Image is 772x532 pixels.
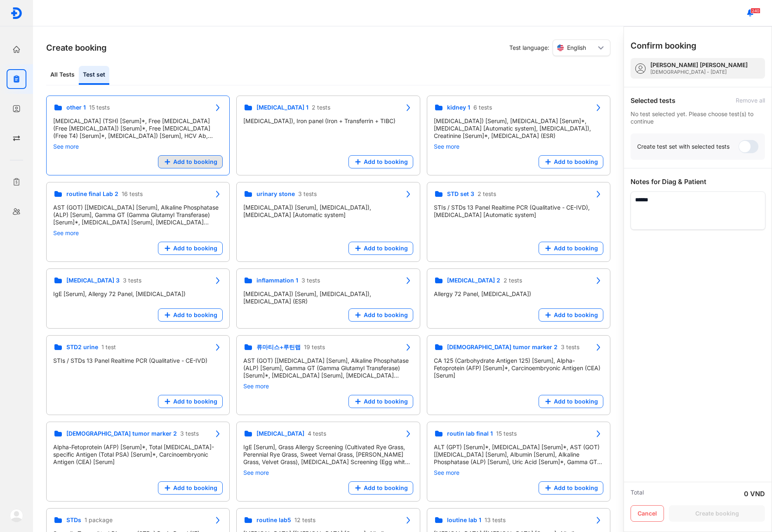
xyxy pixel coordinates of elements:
[485,516,506,524] span: 13 tests
[348,395,413,408] button: Add to booking
[364,398,408,405] span: Add to booking
[243,443,413,466] div: IgE [Serum], Grass Allergy Screening (Cultivated Rye Grass, Perennial Rye Grass, Sweet Vernal Gra...
[89,104,110,111] span: 15 tests
[312,104,330,111] span: 2 tests
[348,242,413,255] button: Add to booking
[158,481,223,495] button: Add to booking
[554,398,598,405] span: Add to booking
[66,190,118,198] span: routine final Lab 2
[364,245,408,252] span: Add to booking
[53,143,223,150] div: See more
[631,489,644,499] div: Total
[447,430,493,437] span: routin lab final 1
[85,516,113,524] span: 1 package
[66,343,98,351] span: STD2 urine
[348,481,413,495] button: Add to booking
[650,69,748,75] div: [DEMOGRAPHIC_DATA] - [DATE]
[669,505,765,522] button: Create booking
[158,155,223,168] button: Add to booking
[736,97,765,104] div: Remove all
[158,242,223,255] button: Add to booking
[173,311,217,319] span: Add to booking
[53,117,223,140] div: [MEDICAL_DATA] (TSH) [Serum]*, Free [MEDICAL_DATA] (Free [MEDICAL_DATA]) [Serum]*, Free [MEDICAL_...
[434,117,603,140] div: [MEDICAL_DATA]) [Serum], [MEDICAL_DATA] [Serum]*, [MEDICAL_DATA] [Automatic system], [MEDICAL_DAT...
[46,66,79,85] div: All Tests
[434,204,603,219] div: STIs / STDs 13 Panel Realtime PCR (Qualitative - CE-IVD), [MEDICAL_DATA] [Automatic system]
[348,308,413,322] button: Add to booking
[257,104,308,111] span: [MEDICAL_DATA] 1
[364,484,408,492] span: Add to booking
[434,443,603,466] div: ALT (GPT) [Serum]*, [MEDICAL_DATA] [Serum]*, AST (GOT) [[MEDICAL_DATA] [Serum], Albumin [Serum], ...
[567,44,586,51] span: English
[447,190,474,198] span: STD set 3
[298,190,317,198] span: 3 tests
[447,343,558,351] span: [DEMOGRAPHIC_DATA] tumor marker 2
[158,395,223,408] button: Add to booking
[478,190,496,198] span: 2 tests
[554,311,598,319] span: Add to booking
[66,430,177,437] span: [DEMOGRAPHIC_DATA] tumor marker 2
[53,290,223,298] div: IgE [Serum], Allergy 72 Panel, [MEDICAL_DATA])
[650,61,748,69] div: [PERSON_NAME] [PERSON_NAME]
[561,343,579,351] span: 3 tests
[79,66,109,85] div: Test set
[257,190,295,198] span: urinary stone
[447,277,500,284] span: [MEDICAL_DATA] 2
[496,430,517,437] span: 15 tests
[53,357,223,364] div: STIs / STDs 13 Panel Realtime PCR (Qualitative - CE-IVD)
[509,40,610,56] div: Test language:
[243,383,413,390] div: See more
[364,311,408,319] span: Add to booking
[554,245,598,252] span: Add to booking
[66,277,120,284] span: [MEDICAL_DATA] 3
[257,516,291,524] span: routine lab5
[447,104,470,111] span: kidney 1
[539,481,603,495] button: Add to booking
[66,104,86,111] span: other 1
[434,357,603,379] div: CA 125 (Carbohydrate Antigen 125) [Serum], Alpha-Fetoprotein (AFP) [Serum]*, Carcinoembryonic Ant...
[173,398,217,405] span: Add to booking
[173,245,217,252] span: Add to booking
[539,242,603,255] button: Add to booking
[53,229,223,237] div: See more
[243,469,413,476] div: See more
[434,290,603,298] div: Allergy 72 Panel, [MEDICAL_DATA])
[364,158,408,166] span: Add to booking
[123,277,141,284] span: 3 tests
[539,155,603,168] button: Add to booking
[243,357,413,379] div: AST (GOT) [[MEDICAL_DATA] [Serum], Alkaline Phosphatase (ALP) [Serum], Gamma GT (Gamma Glutamyl T...
[473,104,492,111] span: 6 tests
[294,516,315,524] span: 12 tests
[10,509,23,522] img: logo
[257,430,304,437] span: [MEDICAL_DATA]
[434,143,603,150] div: See more
[173,158,217,166] span: Add to booking
[539,395,603,408] button: Add to booking
[539,308,603,322] button: Add to booking
[637,143,730,150] div: Create test set with selected tests
[243,290,413,305] div: [MEDICAL_DATA]) [Serum], [MEDICAL_DATA]), [MEDICAL_DATA] (ESR)
[158,308,223,322] button: Add to booking
[243,117,413,125] div: [MEDICAL_DATA]), Iron panel (Iron + Transferrin + TIBC)
[308,430,326,437] span: 4 tests
[53,204,223,226] div: AST (GOT) [[MEDICAL_DATA] [Serum], Alkaline Phosphatase (ALP) [Serum], Gamma GT (Gamma Glutamyl T...
[447,516,481,524] span: loutine lab 1
[53,443,223,466] div: Alpha-Fetoprotein (AFP) [Serum]*, Total [MEDICAL_DATA]-specific Antigen (Total PSA) [Serum]*, Car...
[554,484,598,492] span: Add to booking
[304,343,325,351] span: 19 tests
[46,42,107,54] h3: Create booking
[631,40,697,51] h3: Confirm booking
[66,516,81,524] span: STDs
[101,343,116,351] span: 1 test
[631,110,765,125] div: No test selected yet. Please choose test(s) to continue
[257,343,301,351] span: 류마티스+루틴랩
[434,469,603,476] div: See more
[10,7,23,19] img: logo
[631,96,675,105] div: Selected tests
[631,177,765,187] div: Notes for Diag & Patient
[348,155,413,168] button: Add to booking
[554,158,598,166] span: Add to booking
[180,430,199,437] span: 3 tests
[751,8,760,14] span: 240
[173,484,217,492] span: Add to booking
